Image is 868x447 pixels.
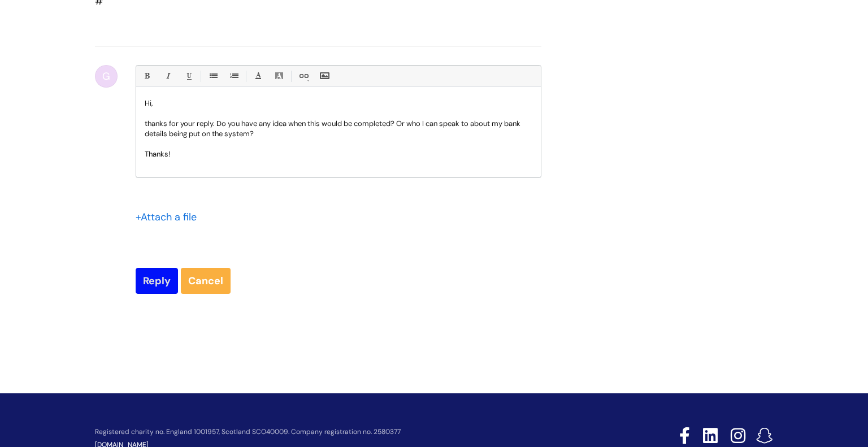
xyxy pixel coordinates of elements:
div: G [95,65,118,88]
div: Attach a file [136,208,203,226]
a: Font Color [251,69,265,83]
a: Cancel [181,268,231,294]
p: Thanks! [145,149,532,159]
a: Back Color [272,69,286,83]
a: Bold (Ctrl-B) [140,69,154,83]
p: Registered charity no. England 1001957, Scotland SCO40009. Company registration no. 2580377 [95,428,599,436]
a: 1. Ordered List (Ctrl-Shift-8) [227,69,241,83]
p: thanks for your reply. Do you have any idea when this would be completed? Or who I can speak to a... [145,119,532,139]
a: • Unordered List (Ctrl-Shift-7) [206,69,220,83]
a: Underline(Ctrl-U) [181,69,196,83]
a: Insert Image... [317,69,331,83]
a: Italic (Ctrl-I) [160,69,175,83]
p: Hi, [145,98,532,109]
a: Link [296,69,310,83]
input: Reply [136,268,178,294]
